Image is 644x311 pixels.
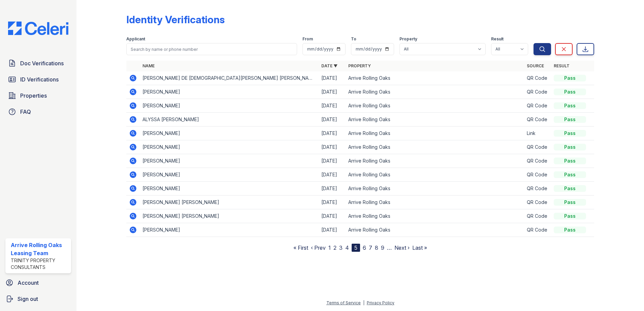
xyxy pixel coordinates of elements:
[319,223,346,237] td: [DATE]
[328,244,331,251] a: 1
[319,196,346,209] td: [DATE]
[524,71,551,85] td: QR Code
[321,63,337,68] a: Date ▼
[319,127,346,140] td: [DATE]
[140,127,319,140] td: [PERSON_NAME]
[369,244,372,251] a: 7
[140,209,319,223] td: [PERSON_NAME] [PERSON_NAME]
[140,85,319,99] td: [PERSON_NAME]
[352,244,360,252] div: 5
[5,105,71,118] a: FAQ
[524,154,551,168] td: QR Code
[363,244,366,251] a: 6
[140,182,319,196] td: [PERSON_NAME]
[339,244,343,251] a: 3
[351,36,356,42] label: To
[326,300,361,305] a: Terms of Service
[140,113,319,127] td: ALYSSA [PERSON_NAME]
[346,113,524,127] td: Arrive Rolling Oaks
[319,154,346,168] td: [DATE]
[554,130,586,137] div: Pass
[554,227,586,233] div: Pass
[20,108,31,116] span: FAQ
[5,89,71,102] a: Properties
[319,99,346,113] td: [DATE]
[319,71,346,85] td: [DATE]
[524,168,551,182] td: QR Code
[142,63,155,68] a: Name
[381,244,384,251] a: 9
[554,185,586,192] div: Pass
[399,36,417,42] label: Property
[126,36,145,42] label: Applicant
[293,244,308,251] a: « First
[527,63,544,68] a: Source
[126,13,225,26] div: Identity Verifications
[346,99,524,113] td: Arrive Rolling Oaks
[346,71,524,85] td: Arrive Rolling Oaks
[140,71,319,85] td: [PERSON_NAME] DE [DEMOGRAPHIC_DATA][PERSON_NAME] [PERSON_NAME]
[363,300,364,305] div: |
[491,36,504,42] label: Result
[554,63,570,68] a: Result
[20,75,59,83] span: ID Verifications
[346,168,524,182] td: Arrive Rolling Oaks
[346,209,524,223] td: Arrive Rolling Oaks
[367,300,394,305] a: Privacy Policy
[140,223,319,237] td: [PERSON_NAME]
[345,244,349,251] a: 4
[412,244,427,251] a: Last »
[346,154,524,168] td: Arrive Rolling Oaks
[302,36,313,42] label: From
[554,102,586,109] div: Pass
[319,85,346,99] td: [DATE]
[346,196,524,209] td: Arrive Rolling Oaks
[387,244,392,252] span: …
[126,43,297,55] input: Search by name or phone number
[346,140,524,154] td: Arrive Rolling Oaks
[554,213,586,219] div: Pass
[140,140,319,154] td: [PERSON_NAME]
[346,127,524,140] td: Arrive Rolling Oaks
[20,59,64,67] span: Doc Verifications
[554,116,586,123] div: Pass
[311,244,326,251] a: ‹ Prev
[319,140,346,154] td: [DATE]
[319,209,346,223] td: [DATE]
[346,85,524,99] td: Arrive Rolling Oaks
[375,244,378,251] a: 8
[319,168,346,182] td: [DATE]
[5,73,71,86] a: ID Verifications
[3,22,74,35] img: CE_Logo_Blue-a8612792a0a2168367f1c8372b55b34899dd931a85d93a1a3d3e32e68fde9ad4.png
[140,168,319,182] td: [PERSON_NAME]
[524,113,551,127] td: QR Code
[554,171,586,178] div: Pass
[524,127,551,140] td: Link
[20,92,47,100] span: Properties
[524,182,551,196] td: QR Code
[524,140,551,154] td: QR Code
[319,182,346,196] td: [DATE]
[346,223,524,237] td: Arrive Rolling Oaks
[554,89,586,95] div: Pass
[554,199,586,206] div: Pass
[333,244,336,251] a: 2
[5,57,71,70] a: Doc Verifications
[140,154,319,168] td: [PERSON_NAME]
[524,209,551,223] td: QR Code
[394,244,410,251] a: Next ›
[11,257,68,271] div: Trinity Property Consultants
[524,223,551,237] td: QR Code
[554,144,586,150] div: Pass
[3,292,74,306] a: Sign out
[140,99,319,113] td: [PERSON_NAME]
[140,196,319,209] td: [PERSON_NAME] [PERSON_NAME]
[524,99,551,113] td: QR Code
[554,75,586,81] div: Pass
[524,196,551,209] td: QR Code
[554,158,586,164] div: Pass
[18,295,38,303] span: Sign out
[18,279,39,287] span: Account
[3,276,74,289] a: Account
